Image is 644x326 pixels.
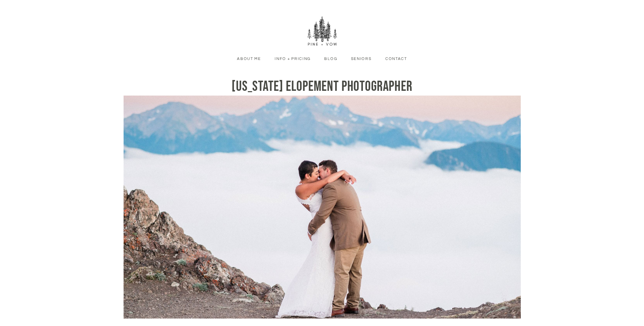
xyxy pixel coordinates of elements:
[232,56,266,62] a: About Me
[346,56,376,62] a: Seniors
[380,56,412,62] a: Contact
[124,59,521,323] img: Bride and Groom kiss on top of mountain in Olympic National Park. Photo by Washington Elopement P...
[270,56,316,62] a: Info + Pricing
[307,16,337,47] img: Pine + Vow
[232,78,412,95] span: [US_STATE] Elopement Photographer
[319,56,342,62] a: Blog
